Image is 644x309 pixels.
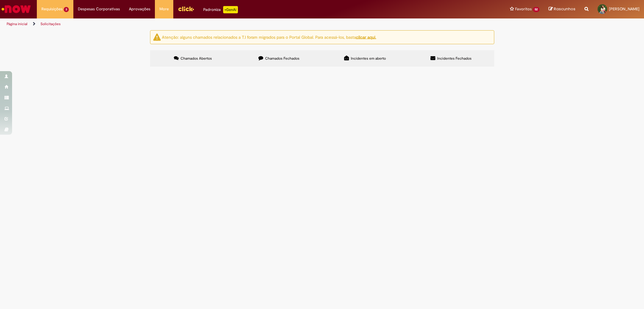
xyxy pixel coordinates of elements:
[40,21,61,26] a: Solicitações
[181,56,212,61] span: Chamados Abertos
[356,34,376,40] a: clicar aqui.
[265,56,300,61] span: Chamados Fechados
[533,7,540,12] span: 52
[7,21,27,26] a: Página inicial
[437,56,472,61] span: Incidentes Fechados
[554,6,575,12] span: Rascunhos
[223,6,238,13] p: +GenAi
[78,6,120,12] span: Despesas Corporativas
[178,4,194,13] img: click_logo_yellow_360x200.png
[549,6,575,12] a: Rascunhos
[159,6,169,12] span: More
[203,6,238,13] div: Padroniza
[5,18,425,30] ul: Trilhas de página
[41,6,62,12] span: Requisições
[515,6,532,12] span: Favoritos
[129,6,150,12] span: Aprovações
[162,34,376,40] ng-bind-html: Atenção: alguns chamados relacionados a T.I foram migrados para o Portal Global. Para acessá-los,...
[351,56,386,61] span: Incidentes em aberto
[64,7,69,12] span: 3
[609,6,639,12] span: [PERSON_NAME]
[1,3,32,15] img: ServiceNow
